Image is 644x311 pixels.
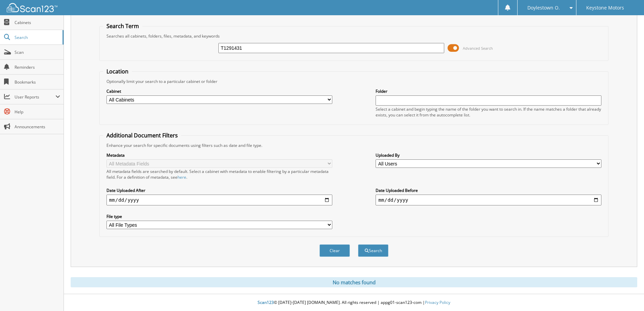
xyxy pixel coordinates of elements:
label: Metadata [106,152,332,158]
label: Date Uploaded After [106,187,332,193]
iframe: Chat Widget [610,279,644,311]
span: Help [15,109,60,115]
span: Scan [15,49,60,55]
span: User Reports [15,94,55,100]
div: © [DATE]-[DATE] [DOMAIN_NAME]. All rights reserved | appg01-scan123-com | [64,294,644,311]
label: Uploaded By [376,152,601,158]
div: Enhance your search for specific documents using filters such as date and file type. [103,142,605,148]
a: Privacy Policy [425,299,450,305]
span: Scan123 [258,299,274,305]
label: Folder [376,88,601,94]
input: start [106,195,332,205]
button: Clear [319,244,350,257]
label: File type [106,214,332,219]
span: Announcements [15,124,60,130]
div: Select a cabinet and begin typing the name of the folder you want to search in. If the name match... [376,106,601,118]
div: All metadata fields are searched by default. Select a cabinet with metadata to enable filtering b... [106,169,332,180]
a: here [177,174,186,180]
span: Advanced Search [463,46,493,51]
span: Cabinets [15,20,60,25]
button: Search [358,244,388,257]
label: Date Uploaded Before [376,187,601,193]
span: Doylestown O. [527,6,560,10]
div: Optionally limit your search to a particular cabinet or folder [103,79,605,84]
img: scan123-logo-white.svg [7,3,57,12]
legend: Search Term [103,22,142,30]
legend: Additional Document Filters [103,132,181,139]
legend: Location [103,68,132,75]
span: Search [15,35,59,40]
div: No matches found [71,277,637,287]
span: Reminders [15,64,60,70]
span: Keystone Motors [586,6,624,10]
input: end [376,195,601,205]
label: Cabinet [106,88,332,94]
div: Searches all cabinets, folders, files, metadata, and keywords [103,33,605,39]
span: Bookmarks [15,79,60,85]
